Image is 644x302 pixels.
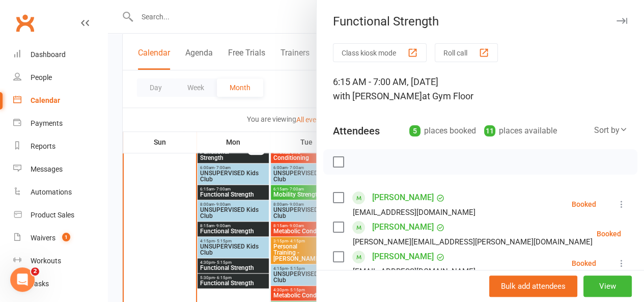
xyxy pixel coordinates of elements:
a: Tasks [13,272,107,295]
div: Reports [31,142,55,150]
span: with [PERSON_NAME] [333,91,422,101]
button: Class kiosk mode [333,43,427,62]
div: Tasks [31,280,49,288]
a: [PERSON_NAME] [372,249,434,265]
div: 6:15 AM - 7:00 AM, [DATE] [333,75,628,103]
iframe: Intercom live chat [10,267,35,292]
a: Messages [13,158,107,181]
a: Workouts [13,250,107,272]
span: 1 [62,233,70,241]
div: Functional Strength [317,14,644,29]
a: Clubworx [12,10,38,36]
div: Dashboard [31,50,66,59]
div: [EMAIL_ADDRESS][DOMAIN_NAME] [353,206,475,219]
button: View [583,276,632,297]
button: Roll call [435,43,498,62]
div: places booked [409,124,476,138]
a: Dashboard [13,43,107,66]
a: Automations [13,181,107,204]
div: [EMAIL_ADDRESS][DOMAIN_NAME] [353,265,475,278]
a: [PERSON_NAME] [372,189,434,206]
a: People [13,66,107,89]
div: places available [484,124,557,138]
a: Reports [13,135,107,158]
div: Waivers [31,234,55,242]
div: Workouts [31,257,61,265]
a: Product Sales [13,204,107,227]
a: [PERSON_NAME] [372,219,434,235]
div: People [31,73,52,81]
div: Booked [597,230,621,237]
div: Booked [572,201,596,208]
span: at Gym Floor [422,91,473,101]
div: Product Sales [31,211,74,219]
div: 5 [409,125,421,136]
div: Booked [572,260,596,267]
a: Calendar [13,89,107,112]
div: Sort by [594,124,628,137]
div: Attendees [333,124,380,138]
a: Payments [13,112,107,135]
div: Messages [31,165,63,173]
div: Payments [31,119,63,127]
button: Bulk add attendees [489,276,577,297]
a: Waivers 1 [13,227,107,250]
div: 11 [484,125,495,136]
div: Calendar [31,96,60,104]
div: Automations [31,188,72,196]
span: 2 [31,267,39,276]
div: [PERSON_NAME][EMAIL_ADDRESS][PERSON_NAME][DOMAIN_NAME] [353,235,593,249]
